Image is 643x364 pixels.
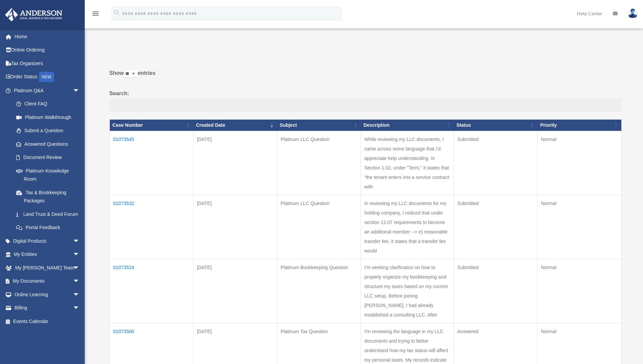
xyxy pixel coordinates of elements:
th: Description: activate to sort column ascending [361,119,454,131]
a: Tax Organizers [5,57,90,70]
td: 01073545 [109,131,193,195]
a: Answered Questions [9,137,83,151]
span: arrow_drop_down [73,261,86,275]
a: Document Review [9,151,86,164]
a: Home [5,30,90,43]
td: Submitted [454,195,538,259]
i: menu [92,9,100,18]
td: 01073524 [109,259,193,323]
td: 01073532 [109,195,193,259]
label: Show entries [109,68,622,85]
a: Platinum Walkthrough [9,110,86,124]
a: Digital Productsarrow_drop_down [5,234,90,248]
input: Search: [109,98,622,111]
a: My Documentsarrow_drop_down [5,275,90,288]
i: search [113,9,121,17]
a: Online Ordering [5,43,90,57]
td: Submitted [454,131,538,195]
span: arrow_drop_down [73,248,86,262]
a: Submit a Question [9,124,86,138]
td: Submitted [454,259,538,323]
td: [DATE] [193,195,277,259]
span: arrow_drop_down [73,288,86,302]
a: My Entitiesarrow_drop_down [5,248,90,261]
span: arrow_drop_down [73,275,86,288]
td: Platinum LLC Question [277,195,361,259]
td: [DATE] [193,131,277,195]
a: Billingarrow_drop_down [5,301,90,315]
label: Search: [109,89,622,111]
a: Events Calendar [5,315,90,328]
a: Tax & Bookkeeping Packages [9,186,86,207]
td: In reviewing my LLC documents for my holding company, I noticed that under section 12.07 requirem... [361,195,454,259]
a: Land Trust & Deed Forum [9,207,86,221]
td: Normal [538,195,621,259]
th: Case Number: activate to sort column ascending [109,119,193,131]
a: Platinum Q&Aarrow_drop_down [5,84,86,97]
a: menu [92,12,100,18]
img: Anderson Advisors Platinum Portal [3,8,64,21]
td: Platinum LLC Question [277,131,361,195]
a: Platinum Knowledge Room [9,164,86,186]
th: Priority: activate to sort column ascending [538,119,621,131]
td: Normal [538,131,621,195]
td: While reviewing my LLC documents, I came across some language that I’d appreciate help understand... [361,131,454,195]
a: My [PERSON_NAME] Teamarrow_drop_down [5,261,90,275]
td: Normal [538,259,621,323]
span: arrow_drop_down [73,84,86,98]
select: Showentries [124,70,138,78]
th: Subject: activate to sort column ascending [277,119,361,131]
td: Platinum Bookkeeping Question [277,259,361,323]
td: [DATE] [193,259,277,323]
span: arrow_drop_down [73,234,86,248]
span: arrow_drop_down [73,301,86,315]
div: NEW [39,72,54,82]
th: Created Date: activate to sort column ascending [193,119,277,131]
td: I’m seeking clarification on how to properly organize my bookkeeping and structure my taxes based... [361,259,454,323]
th: Status: activate to sort column ascending [454,119,538,131]
a: Client FAQ [9,97,86,111]
a: Portal Feedback [9,221,86,235]
a: Online Learningarrow_drop_down [5,288,90,301]
a: Order StatusNEW [5,70,90,84]
img: User Pic [628,8,638,18]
